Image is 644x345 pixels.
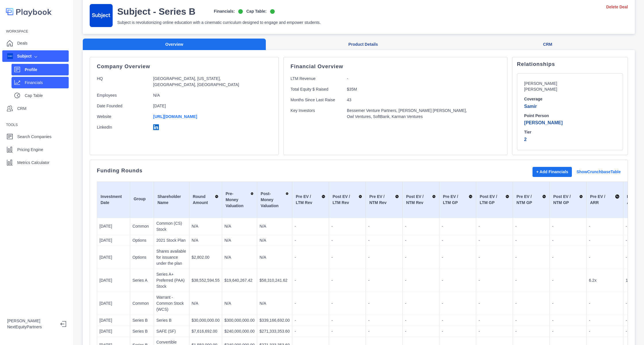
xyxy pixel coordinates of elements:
[192,317,220,323] p: $30,000,000.00
[97,114,149,120] p: Website
[552,277,584,283] p: -
[259,328,290,334] p: $271,333,353.60
[259,254,290,260] p: N/A
[291,76,342,82] p: LTM Revenue
[291,97,342,103] p: Months Since Last Raise
[347,76,473,82] p: -
[99,254,128,260] p: [DATE]
[347,86,473,92] p: $35M
[331,223,363,229] p: -
[156,328,187,334] p: SAFE (SF)
[97,92,149,98] p: Employees
[101,194,126,206] div: Investment Date
[132,237,151,243] p: Options
[7,53,13,59] img: company image
[368,237,400,243] p: -
[7,53,32,59] div: Subject
[405,317,437,323] p: -
[368,277,400,283] p: -
[576,169,621,175] a: Show Crunchbase Table
[331,237,363,243] p: -
[331,277,363,283] p: -
[117,6,195,17] h3: Subject - Series B
[442,254,474,260] p: -
[132,300,151,306] p: Common
[524,103,616,110] p: Samir
[368,254,400,260] p: -
[442,300,474,306] p: -
[442,237,474,243] p: -
[432,194,436,199] img: Sort
[524,119,616,126] p: [PERSON_NAME]
[246,8,267,14] p: Cap Table:
[469,194,473,199] img: Sort
[405,277,437,283] p: -
[553,194,583,206] div: Post EV / NTM GP
[368,328,400,334] p: -
[192,300,220,306] p: N/A
[347,108,473,120] p: Bessemer Venture Partners, [PERSON_NAME] [PERSON_NAME], Owl Ventures, SoftBank, Karman Ventures
[157,194,186,206] div: Shareholder Name
[295,237,326,243] p: -
[331,317,363,323] p: -
[295,254,326,260] p: -
[295,317,326,323] p: -
[552,328,584,334] p: -
[589,237,621,243] p: -
[153,124,159,130] img: linkedin-logo
[291,86,342,92] p: Total Equity $ Raised
[332,194,362,206] div: Post EV / LTM Rev
[259,300,290,306] p: N/A
[259,317,290,323] p: $339,166,692.00
[99,237,128,243] p: [DATE]
[515,223,547,229] p: -
[542,194,546,199] img: Sort
[156,317,187,323] p: Series B
[99,223,128,229] p: [DATE]
[359,194,362,199] img: Sort
[17,106,26,112] p: CRM
[97,103,149,109] p: Date Founded
[589,317,621,323] p: -
[406,194,436,206] div: Post EV / NTM Rev
[153,76,258,88] p: [GEOGRAPHIC_DATA], [US_STATE], [GEOGRAPHIC_DATA], [GEOGRAPHIC_DATA]
[99,317,128,323] p: [DATE]
[6,6,52,18] img: logo-colored
[405,254,437,260] p: -
[291,108,342,120] p: Key Investors
[442,328,474,334] p: -
[589,328,621,334] p: -
[291,64,500,69] p: Financial Overview
[478,328,510,334] p: -
[460,39,635,50] button: CRM
[153,92,258,98] p: N/A
[478,254,510,260] p: -
[442,317,474,323] p: -
[17,134,51,140] p: Search Companies
[405,237,437,243] p: -
[615,194,620,199] img: Sort
[517,62,623,66] p: Relationships
[156,237,187,243] p: 2021 Stock Plan
[132,277,151,283] p: Series A
[368,317,400,323] p: -
[515,317,547,323] p: -
[524,136,616,143] p: 2
[590,194,620,206] div: Pre EV / ARR
[25,80,69,86] p: Financials
[153,114,197,119] a: [URL][DOMAIN_NAME]
[331,254,363,260] p: -
[532,167,572,177] button: + Add Financials
[7,324,56,330] p: NextEquityPartners
[395,194,399,199] img: Sort
[515,277,547,283] p: -
[552,317,584,323] p: -
[224,328,255,334] p: $240,000,000.00
[405,300,437,306] p: -
[99,277,128,283] p: [DATE]
[259,237,290,243] p: N/A
[192,277,220,283] p: $38,552,594.55
[524,130,616,135] h6: Tier
[156,220,187,232] p: Common (CS) Stock
[516,194,546,206] div: Pre EV / NTM GP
